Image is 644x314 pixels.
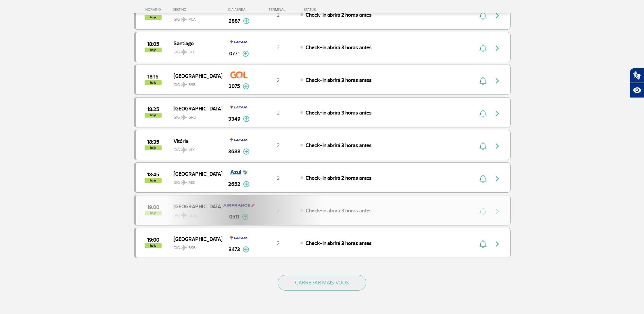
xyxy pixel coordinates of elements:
img: destiny_airplane.svg [181,180,187,185]
span: SCL [188,49,195,55]
span: [GEOGRAPHIC_DATA] [173,169,217,178]
img: destiny_airplane.svg [181,115,187,120]
img: mais-info-painel-voo.svg [243,83,249,89]
img: destiny_airplane.svg [181,17,187,22]
span: hoje [145,145,162,150]
span: GRU [188,115,196,121]
span: GIG [173,176,217,186]
span: GIG [173,13,217,23]
div: TERMINAL [256,7,300,12]
span: 2 [277,44,280,51]
span: Check-in abrirá 3 horas antes [306,77,372,84]
span: GIG [173,46,217,55]
span: 2652 [228,180,240,188]
img: sino-painel-voo.svg [479,77,486,85]
img: sino-painel-voo.svg [479,142,486,150]
span: Vitória [173,137,217,145]
span: 2 [277,240,280,247]
span: 2887 [228,17,240,25]
div: HORÁRIO [136,7,173,12]
span: VIX [188,147,195,153]
img: sino-painel-voo.svg [479,175,486,183]
span: 2025-09-26 19:00:00 [147,238,159,242]
span: Check-in abrirá 3 horas antes [306,44,372,51]
img: mais-info-painel-voo.svg [243,149,250,155]
div: DESTINO [172,7,222,12]
span: hoje [145,15,162,20]
img: destiny_airplane.svg [181,245,187,250]
span: 0771 [229,50,240,58]
span: GIG [173,111,217,121]
img: mais-info-painel-voo.svg [243,246,249,252]
span: Check-in abrirá 3 horas antes [306,109,372,116]
div: STATUS [300,7,355,12]
span: 3688 [228,147,240,156]
span: hoje [145,178,162,183]
span: [GEOGRAPHIC_DATA] [173,104,217,113]
img: mais-info-painel-voo.svg [242,51,249,57]
img: seta-direita-painel-voo.svg [493,142,501,150]
span: 2 [277,142,280,149]
span: 2025-09-26 18:25:00 [147,107,159,112]
span: 2075 [228,82,240,90]
div: CIA AÉREA [222,7,256,12]
img: mais-info-painel-voo.svg [243,116,250,122]
img: seta-direita-painel-voo.svg [493,175,501,183]
img: seta-direita-painel-voo.svg [493,77,501,85]
img: mais-info-painel-voo.svg [243,181,250,187]
span: 2025-09-26 18:05:00 [147,42,159,47]
span: hoje [145,48,162,52]
span: GIG [173,78,217,88]
span: BSB [188,82,196,88]
span: Check-in abrirá 3 horas antes [306,142,372,149]
img: mais-info-painel-voo.svg [243,18,250,24]
div: Plugin de acessibilidade da Hand Talk. [630,68,644,98]
span: Santiago [173,39,217,48]
span: 2025-09-26 18:35:00 [147,140,159,144]
img: seta-direita-painel-voo.svg [493,240,501,248]
button: Abrir recursos assistivos. [630,83,644,98]
span: Check-in abrirá 2 horas antes [306,175,372,181]
span: [GEOGRAPHIC_DATA] [173,71,217,80]
img: sino-painel-voo.svg [479,109,486,118]
span: 2025-09-26 18:45:00 [147,172,159,177]
span: POA [188,17,196,23]
span: 2 [277,77,280,84]
button: CARREGAR MAIS VOOS [278,275,366,291]
img: seta-direita-painel-voo.svg [493,44,501,52]
span: 2 [277,109,280,116]
img: destiny_airplane.svg [181,147,187,153]
span: GIG [173,241,217,251]
span: 2025-09-26 18:15:00 [147,74,159,79]
span: 3349 [228,115,240,123]
span: GIG [173,143,217,153]
span: Check-in abrirá 2 horas antes [306,12,372,18]
span: BSB [188,245,196,251]
img: seta-direita-painel-voo.svg [493,109,501,118]
img: destiny_airplane.svg [181,49,187,55]
span: hoje [145,113,162,118]
span: hoje [145,243,162,248]
span: 2 [277,175,280,181]
span: hoje [145,80,162,85]
span: REC [188,180,195,186]
span: Check-in abrirá 3 horas antes [306,240,372,247]
img: destiny_airplane.svg [181,82,187,87]
span: 2 [277,12,280,18]
button: Abrir tradutor de língua de sinais. [630,68,644,83]
span: [GEOGRAPHIC_DATA] [173,234,217,243]
span: 3473 [228,245,240,254]
img: sino-painel-voo.svg [479,44,486,52]
img: sino-painel-voo.svg [479,240,486,248]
